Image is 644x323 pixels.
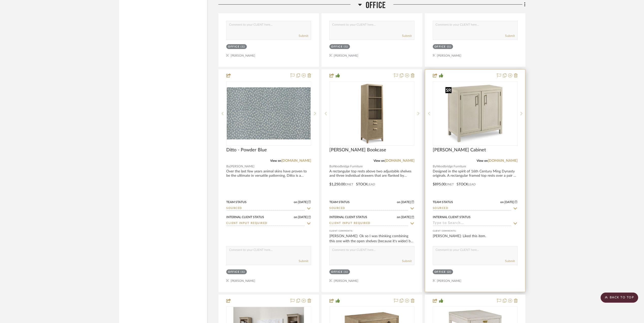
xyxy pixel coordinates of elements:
div: [PERSON_NAME]: Liked this item. [433,8,518,19]
div: (1) [447,45,452,49]
span: [DATE] [400,200,411,204]
span: Ditto - Powder Blue [226,147,267,153]
span: [DATE] [297,200,308,204]
input: Type to Search… [226,206,305,211]
span: on [294,201,297,204]
div: Office [331,45,343,49]
div: (1) [344,270,348,274]
span: By [329,164,333,169]
div: Internal Client Status [226,215,264,219]
span: View on [270,159,281,162]
div: Internal Client Status [433,215,471,219]
img: Beall Bookcase [340,82,404,145]
span: on [500,201,504,204]
div: Office [434,45,446,49]
div: [PERSON_NAME]: Ok so I was thinking combining this one with the open shelves (because it's wider)... [329,234,414,244]
button: Submit [402,259,412,263]
div: Team Status [329,200,350,204]
span: [PERSON_NAME] Cabinet [433,147,486,153]
div: [PERSON_NAME]: Liked this item. [433,234,518,244]
span: [DATE] [504,200,515,204]
input: Type to Search… [329,206,408,211]
div: (1) [241,45,245,49]
div: (2) [447,270,452,274]
div: 0 [330,82,414,146]
span: [PERSON_NAME] [230,164,254,169]
div: (1) [344,45,348,49]
div: Office [228,45,239,49]
span: [PERSON_NAME] Bookcase [329,147,386,153]
input: Type to Search… [433,221,511,226]
button: Submit [402,34,412,38]
div: 0 [433,82,517,146]
input: Type to Search… [329,221,408,226]
input: Type to Search… [226,221,305,226]
img: Rosemary Cabinet [443,82,507,145]
span: Woodbridge Furniture [436,164,466,169]
span: [DATE] [400,215,411,219]
button: Submit [299,259,308,263]
div: Team Status [433,200,453,204]
button: Submit [299,34,308,38]
span: Woodbridge Furniture [333,164,363,169]
div: (1) [241,270,245,274]
div: Internal Client Status [329,215,367,219]
div: Team Status [226,200,247,204]
div: Office [228,270,239,274]
span: on [294,216,297,219]
scroll-to-top-button: BACK TO TOP [601,293,638,303]
a: [DOMAIN_NAME] [385,159,414,163]
span: By [433,164,436,169]
button: Submit [505,34,515,38]
img: Ditto - Powder Blue [227,87,311,139]
a: [DOMAIN_NAME] [281,159,311,163]
span: View on [477,159,488,162]
div: [PERSON_NAME]: Liked this item. [329,8,414,19]
span: [DATE] [297,215,308,219]
div: [PERSON_NAME]: Perfect! [226,8,311,19]
span: By [226,164,230,169]
span: on [397,216,400,219]
input: Type to Search… [433,206,511,211]
button: Submit [505,259,515,263]
div: Office [331,270,343,274]
a: [DOMAIN_NAME] [488,159,518,163]
div: Office [434,270,446,274]
span: on [397,201,400,204]
span: View on [374,159,385,162]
